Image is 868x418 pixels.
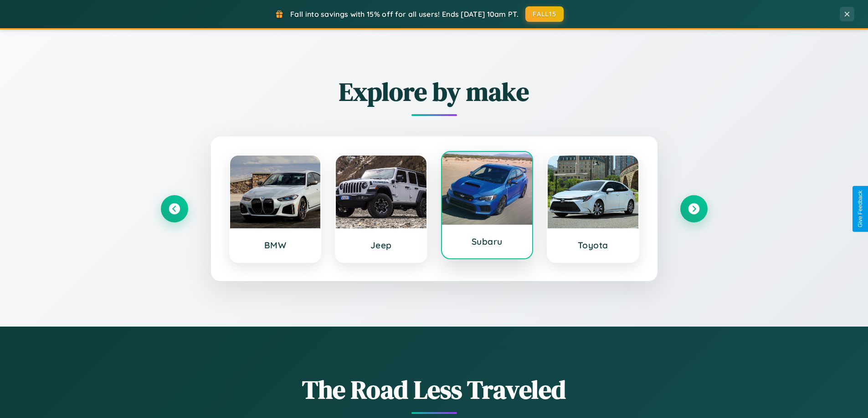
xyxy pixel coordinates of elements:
[451,236,524,247] h3: Subaru
[290,10,519,19] span: Fall into savings with 15% off for all users! Ends [DATE] 10am PT.
[857,191,863,227] div: Give Feedback
[345,240,417,251] h3: Jeep
[557,240,629,251] h3: Toyota
[161,372,708,407] h1: The Road Less Traveled
[239,240,312,251] h3: BMW
[525,6,564,22] button: FALL15
[161,74,708,109] h2: Explore by make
